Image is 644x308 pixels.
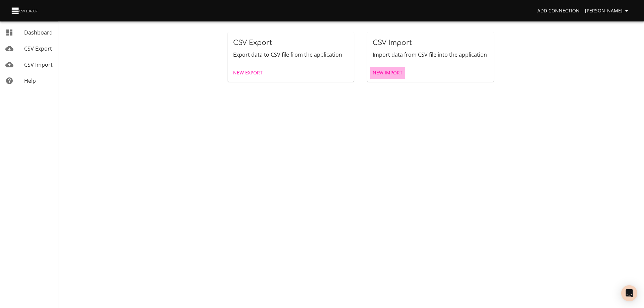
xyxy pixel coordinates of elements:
[537,7,580,15] span: Add Connection
[233,39,272,47] span: CSV Export
[373,51,488,59] p: Import data from CSV file into the application
[370,67,405,79] a: New Import
[621,285,637,301] div: Open Intercom Messenger
[24,61,53,68] span: CSV Import
[535,5,582,17] a: Add Connection
[233,51,349,59] p: Export data to CSV file from the application
[373,39,412,47] span: CSV Import
[373,69,402,77] span: New Import
[11,6,39,15] img: CSV Loader
[230,67,265,79] a: New Export
[24,77,36,84] span: Help
[585,7,631,15] span: [PERSON_NAME]
[24,45,52,52] span: CSV Export
[582,5,633,17] button: [PERSON_NAME]
[233,69,263,77] span: New Export
[24,29,53,36] span: Dashboard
